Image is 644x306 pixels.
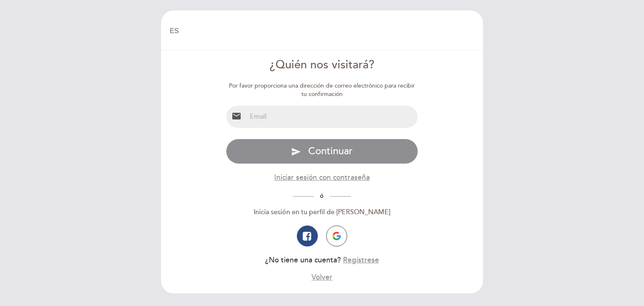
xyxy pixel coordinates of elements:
button: Iniciar sesión con contraseña [274,172,370,183]
img: icon-google.png [332,232,341,240]
div: ¿Quién nos visitará? [226,57,418,73]
button: Volver [312,272,332,283]
div: Por favor proporciona una dirección de correo electrónico para recibir tu confirmación [226,82,418,99]
i: email [231,111,241,121]
span: Continuar [308,145,353,157]
div: Inicia sesión en tu perfil de [PERSON_NAME] [226,207,418,217]
button: send Continuar [226,139,418,164]
input: Email [247,106,418,128]
span: ¿No tiene una cuenta? [265,256,341,265]
button: Regístrese [343,255,379,265]
i: send [291,147,301,157]
span: ó [314,192,330,200]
